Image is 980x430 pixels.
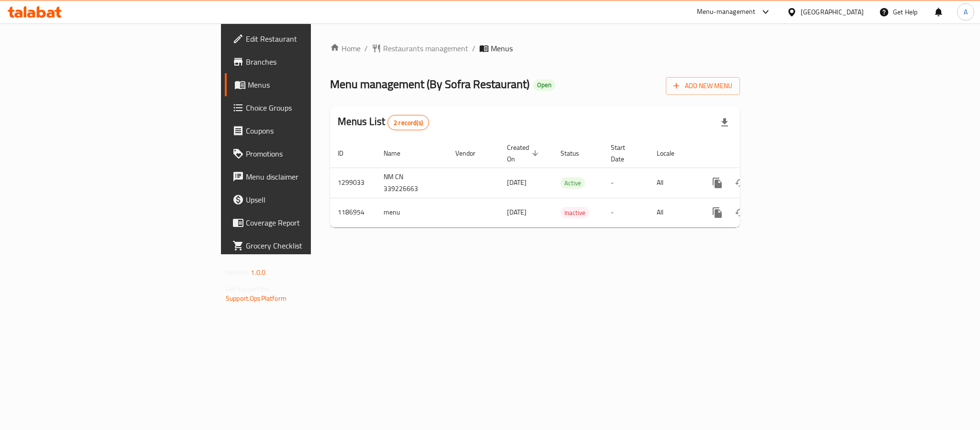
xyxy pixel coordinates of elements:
span: Menu disclaimer [246,171,377,182]
a: Menu disclaimer [225,165,385,188]
span: [DATE] [507,206,527,218]
span: Menu management ( By Sofra Restaurant ) [330,73,529,95]
div: Menu-management [697,6,756,18]
td: All [649,198,698,227]
span: Edit Restaurant [246,33,377,45]
span: Active [561,178,585,189]
td: All [649,168,698,198]
span: Upsell [246,194,377,205]
nav: breadcrumb [330,43,740,54]
td: - [603,198,649,227]
a: Support.OpsPlatform [226,292,286,305]
span: Choice Groups [246,102,377,113]
span: 2 record(s) [388,118,429,127]
td: - [603,168,649,198]
button: Change Status [729,201,752,224]
a: Coverage Report [225,211,385,234]
span: Branches [246,56,377,68]
span: Grocery Checklist [246,240,377,251]
a: Upsell [225,188,385,211]
span: Promotions [246,148,377,159]
span: Open [533,81,555,89]
li: / [472,43,475,54]
span: Get support on: [226,283,270,295]
a: Grocery Checklist [225,234,385,257]
div: [GEOGRAPHIC_DATA] [801,7,864,17]
button: Add New Menu [666,77,740,95]
button: more [706,201,729,224]
span: Vendor [455,147,488,159]
span: Coupons [246,125,377,136]
div: Open [533,79,555,91]
span: Name [384,147,413,159]
span: Locale [657,147,687,159]
span: Status [561,147,592,159]
a: Promotions [225,142,385,165]
span: [DATE] [507,176,527,189]
span: 1.0.0 [251,266,265,279]
a: Coupons [225,119,385,142]
button: more [706,171,729,194]
span: A [964,7,968,17]
a: Edit Restaurant [225,27,385,50]
span: Add New Menu [673,80,732,92]
div: Total records count [387,115,429,130]
td: menu [376,198,448,227]
button: Change Status [729,171,752,194]
td: NM CN 339226663 [376,168,448,198]
span: Menus [491,43,513,54]
span: Created On [507,142,541,165]
div: Export file [713,111,736,134]
span: ID [338,147,356,159]
span: Version: [226,266,249,279]
a: Choice Groups [225,96,385,119]
table: enhanced table [330,139,805,227]
div: Inactive [561,207,589,218]
a: Branches [225,50,385,73]
h2: Menus List [338,114,429,130]
span: Menus [248,79,377,91]
a: Restaurants management [372,43,468,54]
span: Inactive [561,207,589,218]
span: Start Date [611,142,638,165]
span: Coverage Report [246,217,377,228]
span: Restaurants management [383,43,468,54]
th: Actions [698,139,805,168]
a: Menus [225,73,385,96]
